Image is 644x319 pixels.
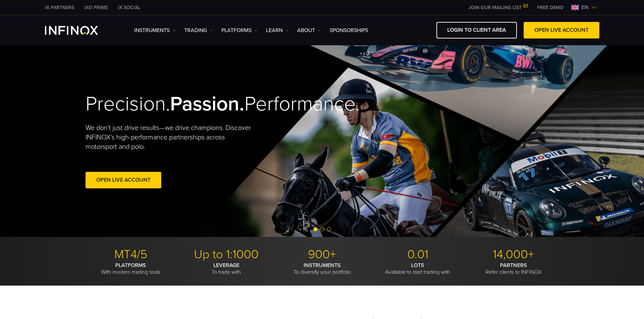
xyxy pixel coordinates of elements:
[79,4,113,11] a: INFINOX
[86,123,256,152] p: We don't just drive results—we drive champions. Discover INFINOX’s high-performance partnerships ...
[213,262,239,269] strong: LEVERAGE
[579,3,591,11] span: en
[297,26,321,34] a: ABOUT
[86,262,176,275] p: With modern trading tools
[436,22,517,38] a: LOGIN TO CLIENT AREA
[86,172,161,188] a: Open Live Account
[532,4,569,11] a: INFINOX MENU
[330,26,368,34] a: SPONSORSHIPS
[86,247,176,262] p: MT4/5
[113,4,145,11] a: INFINOX
[500,262,527,269] strong: PARTNERS
[327,227,331,231] span: Go to slide 3
[170,92,244,116] strong: Passion.
[221,26,258,34] a: PLATFORMS
[373,247,463,262] p: 0.01
[463,5,532,10] a: JOIN OUR MAILING LIST
[277,262,367,275] p: To diversify your portfolio
[184,26,213,34] a: TRADING
[468,247,559,262] p: 14,000+
[411,262,424,269] strong: LOTS
[115,262,146,269] strong: PLATFORMS
[468,262,559,275] p: Refer clients to INFINOX
[45,26,114,35] a: INFINOX Logo
[320,227,324,231] span: Go to slide 2
[134,26,176,34] a: Instruments
[266,26,289,34] a: Learn
[86,92,299,116] h2: Precision. Performance.
[277,247,367,262] p: 900+
[373,262,463,275] p: Available to start trading with
[181,247,272,262] p: Up to 1:1000
[524,22,599,38] a: OPEN LIVE ACCOUNT
[304,262,341,269] strong: INSTRUMENTS
[313,227,317,231] span: Go to slide 1
[181,262,272,275] p: To trade with
[40,4,79,11] a: INFINOX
